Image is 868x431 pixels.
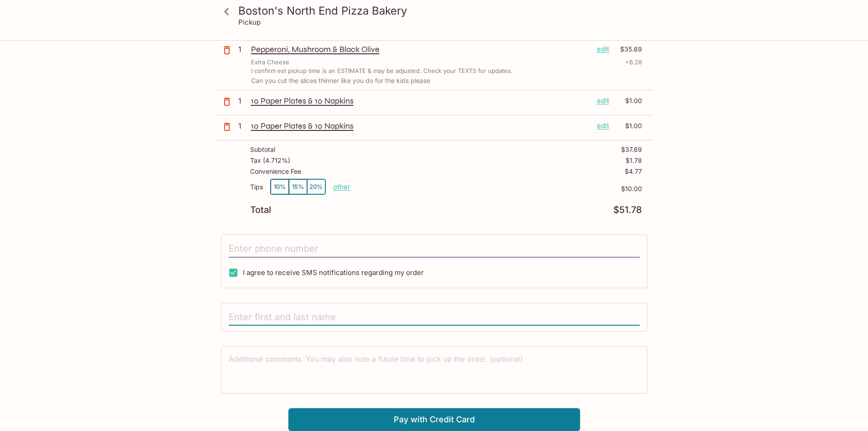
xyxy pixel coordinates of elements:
[597,44,609,54] p: edit
[289,179,307,194] button: 15%
[350,185,642,192] p: $10.00
[621,146,642,153] p: $37.69
[333,182,350,191] button: other
[229,309,640,326] input: Enter first and last name
[288,408,580,431] button: Pay with Credit Card
[626,157,642,164] p: $1.78
[251,96,590,106] p: 10 Paper Plates & 10 Napkins
[613,206,642,214] p: $51.78
[238,121,247,131] p: 1
[238,4,646,18] h3: Boston's North End Pizza Bakery
[251,44,590,54] p: Pepperoni, Mushroom & Black Olive
[238,96,247,106] p: 1
[250,168,301,175] p: Convenience Fee
[229,240,640,258] input: Enter phone number
[615,44,642,54] p: $35.69
[307,179,325,194] button: 20%
[243,268,424,277] span: I agree to receive SMS notifications regarding my order
[615,121,642,131] p: $1.00
[238,44,247,54] p: 1
[625,58,642,67] p: + 6.28
[238,18,261,26] p: Pickup
[625,168,642,175] p: $4.77
[250,206,271,214] p: Total
[251,77,642,84] p: Can you cut the slices thinner like you do for the kids please
[250,157,290,164] p: Tax ( 4.712% )
[251,121,590,131] p: 10 Paper Plates & 10 Napkins
[615,96,642,106] p: $1.00
[250,146,275,153] p: Subtotal
[250,183,263,191] p: Tips
[597,121,609,131] p: edit
[597,96,609,106] p: edit
[251,67,513,75] p: I confirm est pickup time is an ESTIMATE & may be adjusted. Check your TEXTS for updates.
[251,58,289,67] p: Extra Cheese
[271,179,289,194] button: 10%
